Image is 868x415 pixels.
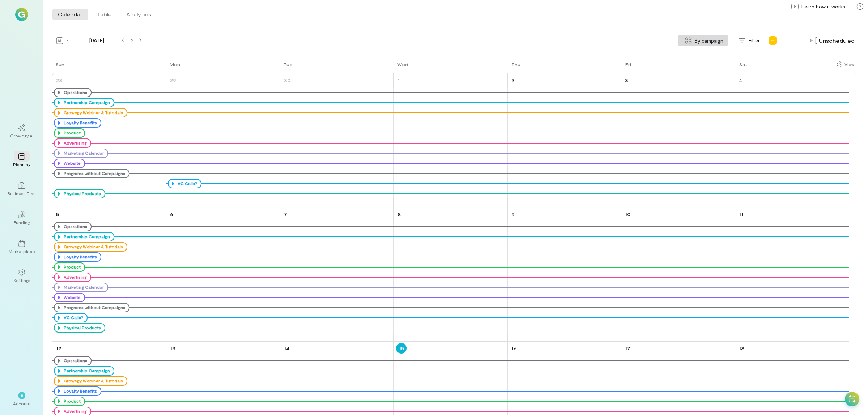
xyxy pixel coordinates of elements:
div: Product [54,128,85,138]
div: Tue [284,61,293,67]
div: Growegy Webinar & Tutorials [62,110,123,116]
a: October 16, 2025 [510,343,518,354]
td: September 29, 2025 [166,73,280,208]
a: October 18, 2025 [737,343,746,354]
td: October 11, 2025 [735,208,849,342]
div: Sat [739,61,748,67]
a: Marketplace [9,234,35,260]
div: Website [54,293,85,302]
a: October 10, 2025 [624,209,632,219]
div: Marketplace [9,248,35,254]
a: Friday [622,61,633,73]
span: [DATE] [75,37,119,44]
div: Settings [13,277,30,283]
div: Physical Products [62,191,101,197]
a: Monday [166,61,182,73]
td: September 28, 2025 [52,73,166,208]
a: Sunday [52,61,66,73]
div: Programs without Campaigns [62,305,125,311]
a: Planning [9,147,35,173]
div: Marketing Calendar [54,283,108,292]
button: Table [91,9,118,20]
a: October 6, 2025 [169,209,175,219]
div: Fri [625,61,631,67]
div: Physical Products [54,323,105,333]
a: September 28, 2025 [55,75,64,85]
td: October 1, 2025 [394,73,508,208]
div: Physical Products [54,189,105,198]
div: Website [62,161,81,166]
div: Thu [511,61,520,67]
div: Growegy AI [10,133,34,138]
a: Thursday [508,61,522,73]
div: Partnership Campaign [54,366,114,376]
a: October 5, 2025 [55,209,60,219]
div: Operations [62,90,87,95]
button: Analytics [120,9,157,20]
div: VC Calls? [62,315,83,321]
a: Growegy AI [9,118,35,144]
a: October 3, 2025 [624,75,630,85]
div: Website [62,295,81,300]
div: Product [54,397,85,406]
td: October 5, 2025 [52,208,166,342]
div: Partnership Campaign [54,98,114,107]
a: Funding [9,205,35,231]
div: Loyalty Benefits [62,388,97,394]
div: Partnership Campaign [62,100,110,106]
td: October 6, 2025 [166,208,280,342]
div: Operations [54,222,92,231]
td: October 4, 2025 [735,73,849,208]
div: VC Calls? [54,313,88,322]
span: Filter [749,37,760,44]
td: October 3, 2025 [621,73,735,208]
div: View [844,61,855,68]
td: October 2, 2025 [507,73,621,208]
div: Show columns [835,59,856,69]
div: Operations [54,88,92,97]
span: By campaign [695,37,723,44]
div: Programs without Campaigns [62,171,125,176]
div: Funding [14,219,30,225]
div: Loyalty Benefits [54,118,101,128]
div: Growegy Webinar & Tutorials [54,376,127,386]
div: Loyalty Benefits [62,254,97,260]
a: October 9, 2025 [510,209,516,219]
div: Unscheduled [808,35,856,46]
div: Business Plan [8,191,36,196]
a: October 12, 2025 [55,343,63,354]
div: VC Calls? [168,179,201,188]
a: Saturday [736,61,749,73]
div: Partnership Campaign [62,234,110,240]
div: Loyalty Benefits [54,252,101,262]
div: Operations [54,356,92,365]
div: Wed [397,61,408,67]
div: Loyalty Benefits [62,120,97,126]
div: Programs without Campaigns [54,303,129,312]
a: October 13, 2025 [169,343,177,354]
div: Physical Products [62,325,101,331]
a: October 15, 2025 [396,343,407,354]
td: October 9, 2025 [507,208,621,342]
a: October 4, 2025 [737,75,744,85]
button: Calendar [52,9,88,20]
div: Growegy Webinar & Tutorials [62,378,123,384]
div: Product [62,398,81,404]
div: Mon [170,61,180,67]
a: October 14, 2025 [282,343,291,354]
div: Advertising [62,274,87,280]
div: Partnership Campaign [62,368,110,374]
a: October 7, 2025 [282,209,289,219]
div: Advertising [62,140,87,146]
div: Programs without Campaigns [54,169,129,178]
div: Sun [56,61,64,67]
a: Wednesday [394,61,410,73]
div: Product [62,130,81,136]
div: Advertising [62,408,87,414]
div: Advertising [54,138,91,148]
a: October 17, 2025 [624,343,632,354]
div: Product [62,264,81,270]
td: October 7, 2025 [280,208,394,342]
div: Growegy Webinar & Tutorials [62,244,123,250]
a: October 1, 2025 [396,75,401,85]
